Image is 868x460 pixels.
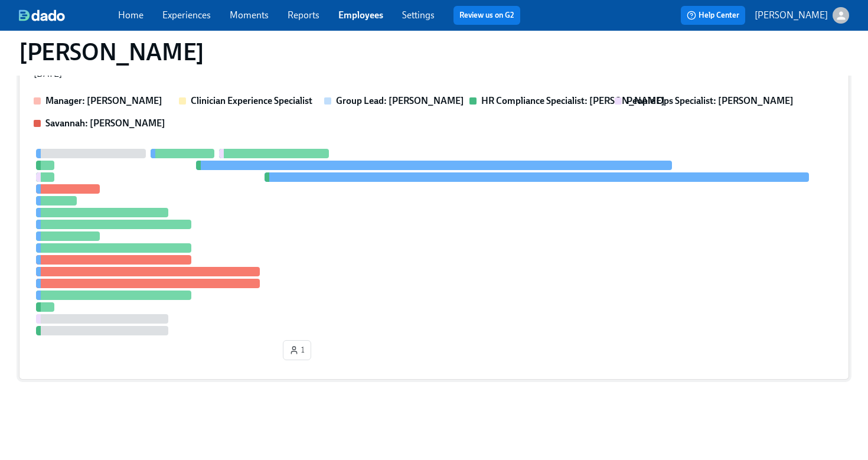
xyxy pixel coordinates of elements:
[19,9,118,21] a: dado
[453,6,520,25] button: Review us on G2
[162,9,211,21] a: Experiences
[626,95,794,106] strong: People Ops Specialist: [PERSON_NAME]
[755,7,849,24] button: [PERSON_NAME]
[118,9,143,21] a: Home
[402,9,435,21] a: Settings
[338,9,383,21] a: Employees
[681,6,745,25] button: Help Center
[19,38,204,66] h1: [PERSON_NAME]
[283,340,311,360] button: 1
[755,9,828,22] p: [PERSON_NAME]
[230,9,269,21] a: Moments
[191,95,312,106] strong: Clinician Experience Specialist
[336,95,464,106] strong: Group Lead: [PERSON_NAME]
[481,95,665,106] strong: HR Compliance Specialist: [PERSON_NAME]
[459,9,514,21] a: Review us on G2
[289,344,305,356] span: 1
[45,118,165,129] strong: Savannah: [PERSON_NAME]
[288,9,319,21] a: Reports
[19,9,65,21] img: dado
[45,95,162,106] strong: Manager: [PERSON_NAME]
[687,9,739,21] span: Help Center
